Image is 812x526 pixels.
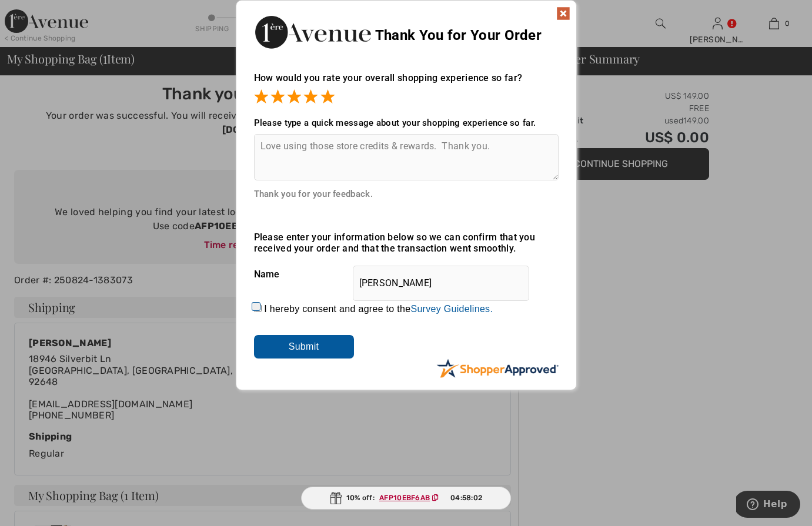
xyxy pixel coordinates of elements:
img: Gift.svg [330,492,342,504]
span: Help [27,8,51,19]
div: How would you rate your overall shopping experience so far? [254,61,559,106]
span: Thank You for Your Order [375,27,542,43]
div: Please enter your information below so we can confirm that you received your order and that the t... [254,232,559,254]
div: Please type a quick message about your shopping experience so far. [254,118,559,128]
ins: AFP10EBF6AB [379,494,430,502]
input: Submit [254,335,354,359]
a: Survey Guidelines. [410,304,493,314]
span: 04:58:02 [450,493,482,503]
img: Thank You for Your Order [254,12,372,52]
div: 10% off: [301,487,512,510]
div: Thank you for your feedback. [254,189,559,199]
label: I hereby consent and agree to the [264,304,493,314]
img: x [556,6,570,21]
div: Name [254,260,559,289]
